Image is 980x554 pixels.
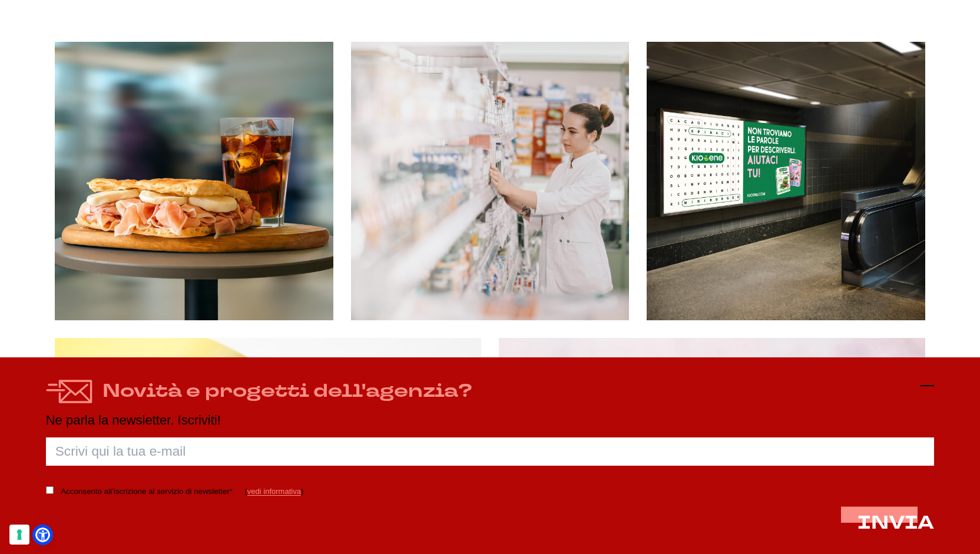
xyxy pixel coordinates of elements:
[245,487,304,496] span: ( )
[35,528,50,542] a: Open Accessibility Menu
[46,437,935,466] input: Scrivi qui la tua e-mail
[247,487,301,496] a: vedi informativa
[857,513,934,533] button: INVIA
[857,510,934,535] span: INVIA
[46,414,935,428] p: Ne parla la newsletter. Iscriviti!
[9,525,29,545] button: Le tue preferenze relative al consenso per le tecnologie di tracciamento
[102,379,472,404] h4: Novità e progetti dell'agenzia?
[61,485,233,499] label: Acconsento all’iscrizione al servizio di newsletter*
